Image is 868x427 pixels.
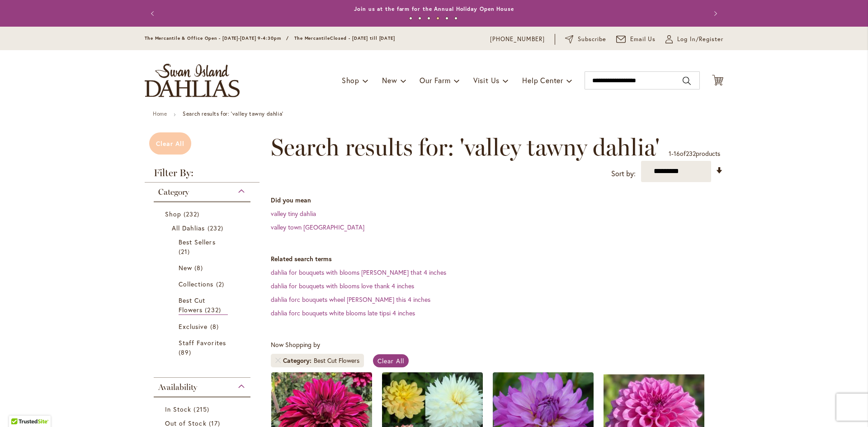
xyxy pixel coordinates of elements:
[669,146,720,161] p: - of products
[565,35,606,44] a: Subscribe
[271,340,320,349] span: Now Shopping by
[418,17,421,20] button: 2 of 6
[454,17,458,20] button: 6 of 6
[611,165,636,182] label: Sort by:
[184,209,202,219] span: 232
[677,35,723,44] span: Log In/Register
[342,75,359,85] span: Shop
[179,338,228,357] a: Staff Favorites
[271,268,446,277] a: dahlia for bouquets with blooms [PERSON_NAME] that 4 inches
[179,279,228,289] a: Collections
[179,280,214,288] span: Collections
[194,263,205,272] span: 8
[179,247,192,256] span: 21
[208,223,226,233] span: 232
[145,5,163,23] button: Previous
[165,405,191,413] span: In Stock
[420,75,450,85] span: Our Farm
[271,134,660,161] span: Search results for: 'valley tawny dahlia'
[578,35,606,44] span: Subscribe
[630,35,656,44] span: Email Us
[436,17,439,20] button: 4 of 6
[271,282,414,290] a: dahlia for bouquets with blooms love thank 4 inches
[179,347,193,357] span: 89
[686,149,696,158] span: 232
[705,5,723,23] button: Next
[373,354,409,367] a: Clear All
[193,404,211,414] span: 215
[445,17,448,20] button: 5 of 6
[183,110,283,117] strong: Search results for: 'valley tawny dahlia'
[7,395,32,420] iframe: Launch Accessibility Center
[165,209,241,219] a: Shop
[473,75,500,85] span: Visit Us
[179,322,228,331] a: Exclusive
[377,357,404,365] span: Clear All
[427,17,430,20] button: 3 of 6
[674,149,680,158] span: 16
[271,223,364,231] a: valley town [GEOGRAPHIC_DATA]
[149,132,191,155] a: Clear All
[153,110,167,117] a: Home
[172,224,205,232] span: All Dahlias
[145,35,330,41] span: The Mercantile & Office Open - [DATE]-[DATE] 9-4:30pm / The Mercantile
[382,75,397,85] span: New
[271,209,316,218] a: valley tiny dahlia
[665,35,723,44] a: Log In/Register
[271,196,723,205] dt: Did you mean
[179,237,228,256] a: Best Sellers
[205,305,223,314] span: 232
[172,223,235,233] a: All Dahlias
[179,238,216,246] span: Best Sellers
[145,168,259,183] strong: Filter By:
[179,322,208,331] span: Exclusive
[669,149,671,158] span: 1
[409,17,412,20] button: 1 of 6
[271,295,430,304] a: dahlia forc bouquets wheel [PERSON_NAME] this 4 inches
[158,382,197,392] span: Availability
[271,254,723,263] dt: Related search terms
[179,263,228,272] a: New
[490,35,545,44] a: [PHONE_NUMBER]
[145,64,240,97] a: store logo
[522,75,563,85] span: Help Center
[179,296,205,314] span: Best Cut Flowers
[156,139,184,148] span: Clear All
[616,35,656,44] a: Email Us
[165,404,241,414] a: In Stock 215
[179,296,228,315] a: Best Cut Flowers
[179,338,226,347] span: Staff Favorites
[179,263,192,272] span: New
[354,5,514,12] a: Join us at the farm for the Annual Holiday Open House
[283,356,314,365] span: Category
[330,35,395,41] span: Closed - [DATE] till [DATE]
[216,279,226,289] span: 2
[158,187,189,197] span: Category
[275,358,281,363] a: Remove Category Best Cut Flowers
[271,309,415,317] a: dahlia forc bouquets white blooms late tipsi 4 inches
[210,322,221,331] span: 8
[165,210,181,218] span: Shop
[314,356,359,365] div: Best Cut Flowers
